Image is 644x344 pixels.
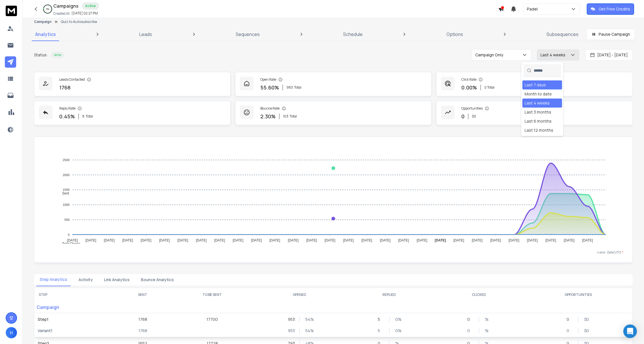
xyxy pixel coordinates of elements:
[34,20,52,24] button: Campaign
[283,114,288,119] span: 103
[340,27,366,41] a: Schedule
[59,106,75,111] p: Reply Rate
[584,317,590,322] p: $ 0
[343,31,363,38] p: Schedule
[260,77,276,82] p: Open Rate
[36,273,71,286] button: Step Analytics
[269,238,280,242] tspan: [DATE]
[525,91,552,97] div: Month to date
[101,274,133,286] button: Link Analytics
[86,114,93,119] span: Total
[434,288,524,302] th: CLICKED
[34,52,48,58] p: Status:
[417,238,427,242] tspan: [DATE]
[59,77,85,82] p: Leads Contacted
[43,250,623,255] p: x-axis : Date(UTC)
[34,288,116,302] th: STEP
[585,49,633,61] button: [DATE] - [DATE]
[567,328,572,334] p: 0
[68,233,69,236] tspan: 0
[63,203,69,206] tspan: 1000
[82,2,99,10] div: Active
[586,29,635,40] button: Pause Campaign
[467,328,473,334] p: 0
[436,72,633,96] a: Click Rate0.00%0 Total
[567,317,572,322] p: 0
[378,328,383,334] p: 5
[325,238,335,242] tspan: [DATE]
[305,317,311,322] p: 54 %
[294,85,301,90] span: Total
[509,238,520,242] tspan: [DATE]
[214,238,225,242] tspan: [DATE]
[53,11,70,16] p: Created At:
[58,191,69,195] span: Sent
[206,317,218,322] p: 17700
[461,84,477,91] p: 0.00 %
[443,27,466,41] a: Options
[362,238,372,242] tspan: [DATE]
[136,27,155,41] a: Leads
[139,31,152,38] p: Leads
[446,31,463,38] p: Options
[86,238,96,242] tspan: [DATE]
[564,238,575,242] tspan: [DATE]
[260,84,279,91] p: 55.60 %
[178,238,188,242] tspan: [DATE]
[545,238,556,242] tspan: [DATE]
[305,328,311,334] p: 54 %
[63,158,69,162] tspan: 2500
[288,328,294,334] p: 953
[75,274,96,286] button: Activity
[380,238,391,242] tspan: [DATE]
[159,238,170,242] tspan: [DATE]
[288,238,299,242] tspan: [DATE]
[233,238,244,242] tspan: [DATE]
[59,112,75,120] p: 0.45 %
[485,317,491,322] p: %
[34,302,116,313] p: Campaign
[251,238,262,242] tspan: [DATE]
[6,327,17,338] button: H
[543,27,582,41] a: Subsequences
[472,238,483,242] tspan: [DATE]
[235,101,432,125] a: Bounce Rate2.30%103Total
[260,112,276,120] p: 2.30 %
[58,242,80,246] span: Total Opens
[525,82,546,88] div: Last 7 days
[64,218,69,221] tspan: 500
[235,72,432,96] a: Open Rate55.60%983Total
[485,328,491,334] p: %
[475,52,506,58] p: Campaign Only
[34,101,231,125] a: Reply Rate0.45%8Total
[104,238,115,242] tspan: [DATE]
[453,238,464,242] tspan: [DATE]
[546,31,578,38] p: Subsequences
[35,31,56,38] p: Analytics
[46,7,49,11] p: 5 %
[290,114,297,119] span: Total
[395,328,401,334] p: 0 %
[53,3,79,9] h1: Campaigns
[525,118,552,124] div: Last 6 months
[71,11,98,16] p: [DATE] 02:27 PM
[63,188,69,191] tspan: 1500
[524,288,632,302] th: OPPORTUNITIES
[435,238,446,242] tspan: [DATE]
[344,288,434,302] th: REPLIED
[67,238,78,242] tspan: [DATE]
[236,31,260,38] p: Sequences
[599,6,630,12] p: Get Free Credits
[472,114,476,119] p: $ 0
[582,238,593,242] tspan: [DATE]
[286,85,293,90] span: 983
[38,317,112,322] p: Step 1
[61,20,97,24] p: Quiz to Autosubscribe
[63,173,69,177] tspan: 2000
[32,27,59,41] a: Analytics
[527,6,540,12] p: Padel
[461,112,464,120] p: 0
[138,274,177,286] button: Bounce Analytics
[38,328,112,334] p: Variant 1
